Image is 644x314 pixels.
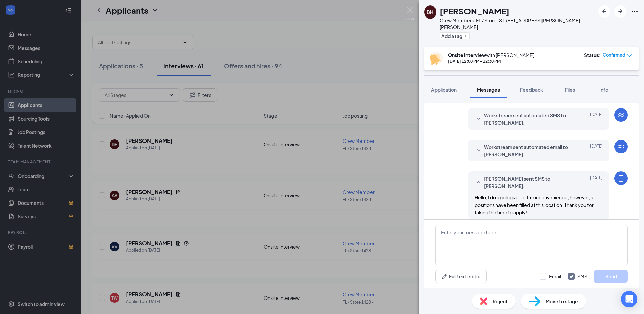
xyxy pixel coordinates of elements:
span: Confirmed [603,52,625,58]
svg: WorkstreamLogo [617,143,625,151]
svg: MobileSms [617,174,625,182]
span: Feedback [520,87,543,93]
div: Crew Member at FL / Store [STREET_ADDRESS][PERSON_NAME][PERSON_NAME] [440,17,595,30]
span: Workstream sent automated SMS to [PERSON_NAME]. [484,112,572,126]
h1: [PERSON_NAME] [440,5,509,17]
svg: ArrowRight [616,7,624,15]
svg: SmallChevronDown [475,147,483,155]
span: down [627,53,632,58]
button: ArrowRight [614,5,626,18]
span: Application [431,87,457,93]
div: with [PERSON_NAME] [448,52,534,58]
span: Hello, I do apologize for the inconvenience, however, all positions have been filled at this loca... [475,194,595,215]
button: Full text editorPen [435,270,487,283]
span: Move to stage [546,297,578,305]
svg: Plus [464,34,468,38]
b: Onsite Interview [448,52,486,58]
span: [DATE] [590,112,603,126]
span: [PERSON_NAME] sent SMS to [PERSON_NAME]. [484,175,572,190]
span: [DATE] [590,143,603,158]
span: Files [565,87,575,93]
div: Open Intercom Messenger [621,291,637,307]
button: Send [594,270,628,283]
svg: SmallChevronDown [475,115,483,123]
div: [DATE] 12:00 PM - 12:30 PM [448,58,534,64]
span: Workstream sent automated email to [PERSON_NAME]. [484,143,572,158]
span: Info [599,87,608,93]
span: [DATE] [590,175,603,190]
button: ArrowLeftNew [598,5,610,18]
span: Messages [477,87,500,93]
svg: SmallChevronUp [475,178,483,186]
button: PlusAdd a tag [440,32,470,39]
svg: ArrowLeftNew [600,7,608,15]
div: BH [427,9,433,15]
svg: WorkstreamLogo [617,111,625,119]
svg: Ellipses [631,7,639,15]
span: Reject [493,297,508,305]
div: Status : [584,52,601,58]
svg: Pen [441,273,448,280]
